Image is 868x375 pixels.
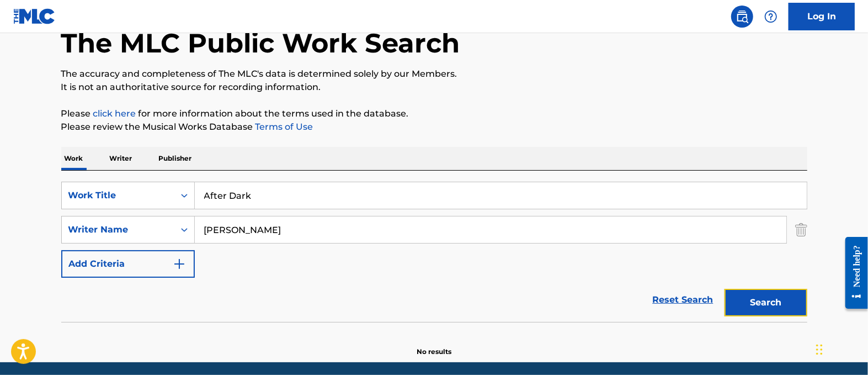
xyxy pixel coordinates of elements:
[837,229,868,318] iframe: Resource Center
[173,257,186,271] img: 9d2ae6d4665cec9f34b9.svg
[760,6,782,28] div: Help
[61,120,807,134] p: Please review the Musical Works Database
[61,147,87,170] p: Work
[68,189,168,202] div: Work Title
[816,333,823,366] div: Drag
[736,10,749,23] img: search
[725,289,807,316] button: Search
[417,334,451,357] p: No results
[61,67,807,81] p: The accuracy and completeness of The MLC's data is determined solely by our Members.
[813,322,868,375] iframe: Chat Widget
[731,6,753,28] a: Public Search
[68,223,168,236] div: Writer Name
[647,288,719,312] a: Reset Search
[61,81,807,94] p: It is not an authoritative source for recording information.
[106,147,136,170] p: Writer
[13,8,56,24] img: MLC Logo
[61,27,460,60] h1: The MLC Public Work Search
[795,216,807,244] img: Delete Criterion
[789,3,855,30] a: Log In
[764,10,778,23] img: help
[253,122,313,132] a: Terms of Use
[61,250,195,278] button: Add Criteria
[61,182,807,322] form: Search Form
[61,107,807,120] p: Please for more information about the terms used in the database.
[93,108,136,119] a: click here
[156,147,195,170] p: Publisher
